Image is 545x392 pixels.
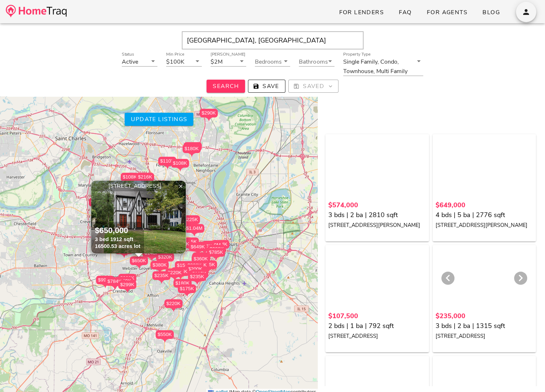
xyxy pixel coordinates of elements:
button: Update listings [125,113,193,126]
div: Min Price$100K [166,57,202,66]
div: $200K [186,265,204,273]
div: $380K [89,198,107,211]
div: $784K [105,277,124,286]
div: $225K [182,215,200,228]
div: $110K [158,157,176,169]
img: triPin.png [120,254,128,258]
div: $108K [121,173,139,185]
div: $290K [200,109,218,117]
div: $216K [136,173,154,181]
a: FAQ [393,6,418,19]
div: $650K [130,256,148,269]
img: triPin.png [193,281,201,285]
div: $180K [173,279,192,288]
div: $180K [183,144,201,153]
img: triPin.png [171,277,179,281]
div: $235K [188,272,206,281]
div: $115K [190,269,208,278]
div: $299K [118,280,136,289]
div: $299K [118,280,136,293]
div: $108K [171,159,189,172]
div: $650K [130,256,148,265]
span: Save [254,82,279,90]
span: For Agents [426,8,468,16]
div: $1.04M [184,224,204,233]
div: Property TypeSingle Family,Condo,Townhouse,Multi Family [343,57,423,76]
a: For Lenders [333,6,390,19]
img: triPin.png [135,265,143,269]
div: $225K [199,260,217,273]
div: $190K [191,261,209,273]
div: Bathrooms [299,57,334,66]
div: $380K [151,261,169,269]
div: $145K [184,142,202,155]
small: [STREET_ADDRESS][PERSON_NAME] [436,221,528,229]
div: $216K [136,173,154,185]
small: [STREET_ADDRESS] [436,332,485,340]
img: 1.jpg [91,181,186,253]
div: 3 bds | 2 ba | 2810 sqft [328,210,426,220]
div: $159K [175,261,193,274]
span: Blog [482,8,500,16]
div: 16500.53 acres lot [95,243,140,250]
button: Previous visual [441,272,454,285]
div: $345K [192,253,210,262]
div: $175K [178,284,196,297]
div: $300K [208,245,226,253]
div: $300K [118,274,136,287]
div: $107,500 [328,311,426,321]
div: $999K [96,276,114,284]
div: $999K [96,276,114,288]
div: $290K [192,252,211,261]
img: triPin.png [176,168,184,172]
img: triPin.png [183,293,191,297]
div: Bedrooms [255,57,290,66]
div: $1.10M [203,241,223,253]
div: [STREET_ADDRESS] [93,183,184,189]
div: 3 bed 1912 sqft [95,236,140,243]
img: triPin.png [101,284,109,288]
div: $230K [185,261,204,270]
img: triPin.png [164,165,171,169]
div: Condo, [380,59,399,65]
div: $160K [185,264,204,273]
a: For Agents [421,6,473,19]
div: $949K [115,245,133,258]
label: [PERSON_NAME] [211,52,245,57]
div: $110K [158,157,176,165]
div: $290K [200,109,218,121]
span: FAQ [398,8,412,16]
small: [STREET_ADDRESS] [328,332,378,340]
img: triPin.png [194,251,202,255]
a: $649,000 4 bds | 5 ba | 2776 sqft [STREET_ADDRESS][PERSON_NAME] [436,200,533,230]
div: $115K [181,237,199,246]
label: Status [122,52,134,57]
img: triPin.png [156,269,164,273]
div: $550K [156,330,174,343]
div: $225K [182,215,200,224]
img: desktop-logo.34a1112.png [6,5,67,17]
div: $235K [152,271,171,284]
span: Update listings [131,115,187,123]
img: triPin.png [205,117,213,121]
div: $785K [207,248,225,257]
div: Active [122,59,138,65]
div: $649K [189,243,207,255]
button: Next visual [514,272,527,285]
div: Multi Family [376,68,408,75]
label: Min Price [166,52,184,57]
a: $107,500 2 bds | 1 ba | 792 sqft [STREET_ADDRESS] [328,311,426,341]
div: $235K [188,272,206,285]
div: $159K [175,261,193,270]
div: $650,000 [95,225,140,236]
a: Close popup [175,181,186,192]
div: $225K [199,260,217,269]
div: $100K [166,59,184,65]
div: $360K [192,255,210,263]
div: $190K [191,261,209,269]
div: $220K [165,268,184,281]
div: $649K [189,243,207,251]
iframe: Chat Widget [509,357,545,392]
img: triPin.png [161,339,169,343]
